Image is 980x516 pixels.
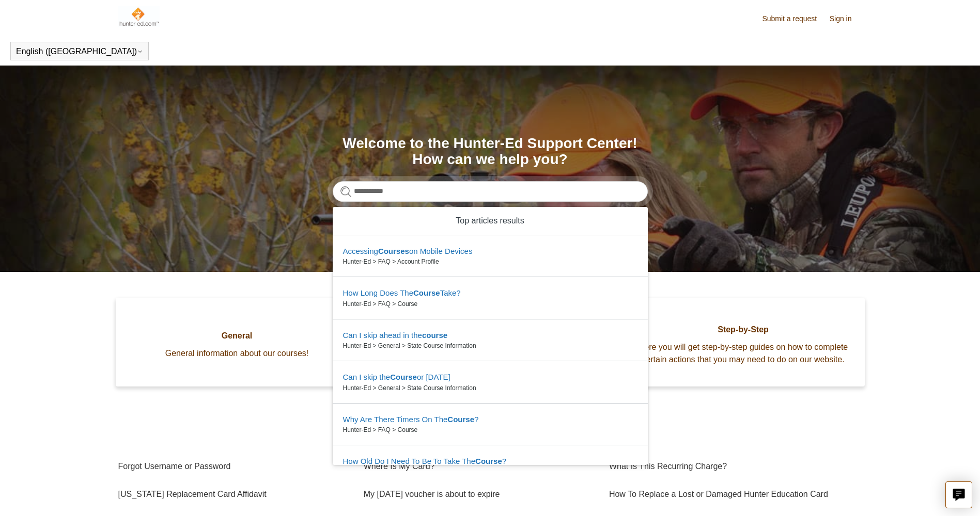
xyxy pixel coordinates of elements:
a: Where Is My Card? [364,453,594,480]
zd-autocomplete-header: Top articles results [333,207,648,235]
h1: Promoted articles [118,428,862,453]
span: General information about our courses! [131,347,343,360]
h1: Welcome to the Hunter-Ed Support Center! How can we help you? [333,136,648,168]
a: Forgot Username or Password [118,453,348,480]
a: My [DATE] voucher is about to expire [364,480,594,508]
a: [US_STATE] Replacement Card Affidavit [118,480,348,508]
a: Sign in [830,13,862,24]
em: course [422,331,447,340]
zd-autocomplete-breadcrumbs-multibrand: Hunter-Ed > General > State Course Information [343,383,637,393]
a: How To Replace a Lost or Damaged Hunter Education Card [609,480,854,508]
zd-autocomplete-breadcrumbs-multibrand: Hunter-Ed > FAQ > Course [343,425,637,434]
em: Course [413,288,440,297]
input: Search [333,181,648,202]
em: Course [447,415,474,424]
img: Hunter-Ed Help Center home page [118,6,160,27]
em: Course [390,373,417,381]
zd-autocomplete-title-multibrand: Suggested result 2 How Long Does The Course Take? [343,288,461,299]
span: General [131,330,343,342]
zd-autocomplete-title-multibrand: Suggested result 3 Can I skip ahead in the course [343,331,448,342]
span: Here you will get step-by-step guides on how to complete certain actions that you may need to do ... [637,341,849,366]
zd-autocomplete-breadcrumbs-multibrand: Hunter-Ed > FAQ > Account Profile [343,257,637,266]
em: Courses [378,247,409,255]
zd-autocomplete-breadcrumbs-multibrand: Hunter-Ed > FAQ > Course [343,299,637,309]
zd-autocomplete-breadcrumbs-multibrand: Hunter-Ed > General > State Course Information [343,341,637,350]
zd-autocomplete-title-multibrand: Suggested result 6 How Old Do I Need To Be To Take The Course? [343,457,507,467]
zd-autocomplete-title-multibrand: Suggested result 1 Accessing Courses on Mobile Devices [343,247,473,257]
em: Course [475,457,502,465]
button: English ([GEOGRAPHIC_DATA]) [16,47,143,56]
a: Step-by-Step Here you will get step-by-step guides on how to complete certain actions that you ma... [622,298,865,386]
a: Submit a request [762,13,827,24]
zd-autocomplete-title-multibrand: Suggested result 4 Can I skip the Course or field day [343,373,450,383]
a: What Is This Recurring Charge? [609,453,854,480]
button: Live chat [945,481,972,508]
zd-autocomplete-title-multibrand: Suggested result 5 Why Are There Timers On The Course? [343,415,479,426]
span: Step-by-Step [637,324,849,336]
a: General General information about our courses! [116,298,359,386]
